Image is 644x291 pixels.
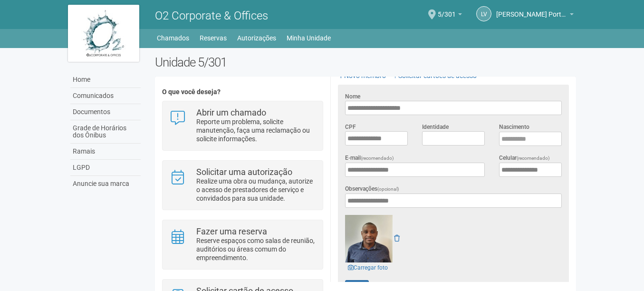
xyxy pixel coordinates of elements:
[345,262,391,273] a: Carregar foto
[499,154,550,163] label: Celular
[162,88,323,96] h4: O que você deseja?
[377,186,399,192] span: (opcional)
[170,108,316,143] a: Abrir um chamado Reporte um problema, solicite manutenção, faça uma reclamação ou solicite inform...
[196,177,316,203] p: Realize uma obra ou mudança, autorize o acesso de prestadores de serviço e convidados para sua un...
[196,226,267,236] strong: Fazer uma reserva
[170,227,316,262] a: Fazer uma reserva Reserve espaços como salas de reunião, auditórios ou áreas comum do empreendime...
[155,55,577,69] h2: Unidade 5/301
[499,123,529,131] label: Nascimento
[200,31,227,45] a: Reservas
[170,168,316,203] a: Solicitar uma autorização Realize uma obra ou mudança, autorize o acesso de prestadores de serviç...
[70,120,141,144] a: Grade de Horários dos Ônibus
[196,117,316,143] p: Reporte um problema, solicite manutenção, faça uma reclamação ou solicite informações.
[155,9,268,22] span: O2 Corporate & Offices
[438,1,456,18] span: 5/301
[70,144,141,160] a: Ramais
[196,107,266,117] strong: Abrir um chamado
[476,6,491,21] a: LV
[196,236,316,262] p: Reserve espaços como salas de reunião, auditórios ou áreas comum do empreendimento.
[345,215,393,262] img: GetFile
[496,1,567,18] span: Luis Vasconcelos Porto Fernandes
[287,31,331,45] a: Minha Unidade
[68,5,139,62] img: logo.jpg
[157,31,189,45] a: Chamados
[517,155,550,161] span: (recomendado)
[438,12,462,19] a: 5/301
[345,184,399,194] label: Observações
[361,155,394,161] span: (recomendado)
[345,123,356,131] label: CPF
[70,160,141,176] a: LGPD
[70,176,141,192] a: Anuncie sua marca
[70,72,141,88] a: Home
[70,104,141,120] a: Documentos
[345,92,360,101] label: Nome
[237,31,276,45] a: Autorizações
[70,88,141,104] a: Comunicados
[345,154,394,163] label: E-mail
[196,167,292,177] strong: Solicitar uma autorização
[422,123,449,131] label: Identidade
[394,234,400,242] a: Remover
[496,12,574,19] a: [PERSON_NAME] Porto [PERSON_NAME]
